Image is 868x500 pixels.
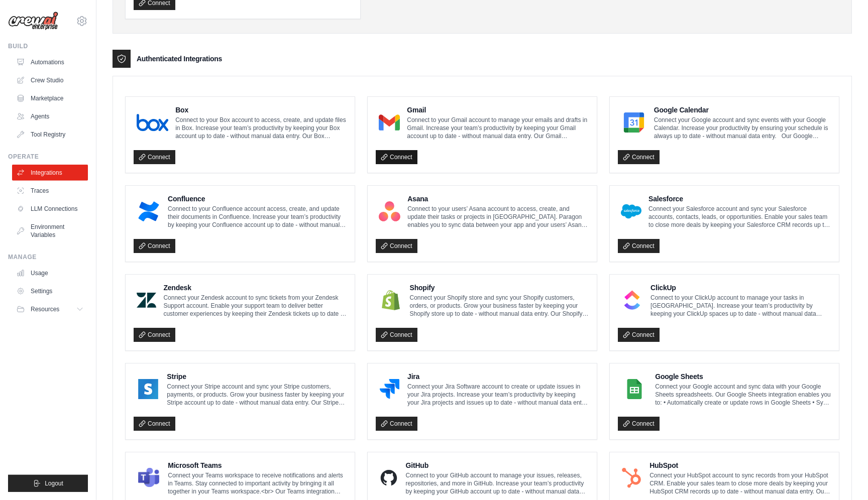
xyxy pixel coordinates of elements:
[649,471,831,495] p: Connect your HubSpot account to sync records from your HubSpot CRM. Enable your sales team to clo...
[379,468,399,488] img: GitHub Logo
[406,460,589,470] h4: GitHub
[407,383,589,407] p: Connect your Jira Software account to create or update issues in your Jira projects. Increase you...
[12,201,88,217] a: LLM Connections
[655,371,831,382] h4: Google Sheets
[407,194,589,204] h4: Asana
[655,383,831,407] p: Connect your Google account and sync data with your Google Sheets spreadsheets. Our Google Sheets...
[410,294,589,318] p: Connect your Shopify store and sync your Shopify customers, orders, or products. Grow your busine...
[818,452,868,500] div: Chat-Widget
[12,283,88,299] a: Settings
[175,105,347,115] h4: Box
[818,452,868,500] iframe: Chat Widget
[648,194,831,204] h4: Salesforce
[8,42,88,50] div: Build
[376,328,417,342] a: Connect
[167,371,347,382] h4: Stripe
[650,294,831,318] p: Connect to your ClickUp account to manage your tasks in [GEOGRAPHIC_DATA]. Increase your team’s p...
[621,379,648,399] img: Google Sheets Logo
[376,417,417,431] a: Connect
[168,471,347,495] p: Connect your Teams workspace to receive notifications and alerts in Teams. Stay connected to impo...
[167,383,347,407] p: Connect your Stripe account and sync your Stripe customers, payments, or products. Grow your busi...
[12,54,88,70] a: Automations
[168,205,347,229] p: Connect to your Confluence account access, create, and update their documents in Confluence. Incr...
[163,283,347,293] h4: Zendesk
[650,283,831,293] h4: ClickUp
[12,265,88,281] a: Usage
[168,460,347,470] h4: Microsoft Teams
[137,290,156,310] img: Zendesk Logo
[168,194,347,204] h4: Confluence
[618,417,660,431] a: Connect
[45,479,63,487] span: Logout
[406,471,589,495] p: Connect to your GitHub account to manage your issues, releases, repositories, and more in GitHub....
[407,116,589,140] p: Connect to your Gmail account to manage your emails and drafts in Gmail. Increase your team’s pro...
[407,371,589,382] h4: Jira
[648,205,831,229] p: Connect your Salesforce account and sync your Salesforce accounts, contacts, leads, or opportunit...
[379,112,400,133] img: Gmail Logo
[649,460,831,470] h4: HubSpot
[654,116,831,140] p: Connect your Google account and sync events with your Google Calendar. Increase your productivity...
[137,379,160,399] img: Stripe Logo
[12,127,88,143] a: Tool Registry
[137,54,222,64] h3: Authenticated Integrations
[376,150,417,164] a: Connect
[379,201,400,221] img: Asana Logo
[175,116,347,140] p: Connect to your Box account to access, create, and update files in Box. Increase your team’s prod...
[137,112,168,133] img: Box Logo
[134,417,175,431] a: Connect
[654,105,831,115] h4: Google Calendar
[379,290,403,310] img: Shopify Logo
[8,253,88,261] div: Manage
[8,475,88,492] button: Logout
[134,150,175,164] a: Connect
[12,183,88,199] a: Traces
[12,165,88,181] a: Integrations
[134,239,175,253] a: Connect
[31,305,59,313] span: Resources
[134,328,175,342] a: Connect
[12,90,88,106] a: Marketplace
[137,201,161,221] img: Confluence Logo
[12,301,88,317] button: Resources
[379,379,400,399] img: Jira Logo
[618,150,660,164] a: Connect
[621,290,643,310] img: ClickUp Logo
[137,468,161,488] img: Microsoft Teams Logo
[410,283,589,293] h4: Shopify
[618,239,660,253] a: Connect
[621,468,642,488] img: HubSpot Logo
[376,239,417,253] a: Connect
[163,294,347,318] p: Connect your Zendesk account to sync tickets from your Zendesk Support account. Enable your suppo...
[407,105,589,115] h4: Gmail
[12,219,88,243] a: Environment Variables
[618,328,660,342] a: Connect
[12,72,88,88] a: Crew Studio
[8,12,58,31] img: Logo
[12,108,88,124] a: Agents
[8,153,88,161] div: Operate
[621,201,641,221] img: Salesforce Logo
[407,205,589,229] p: Connect to your users’ Asana account to access, create, and update their tasks or projects in [GE...
[621,112,647,133] img: Google Calendar Logo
